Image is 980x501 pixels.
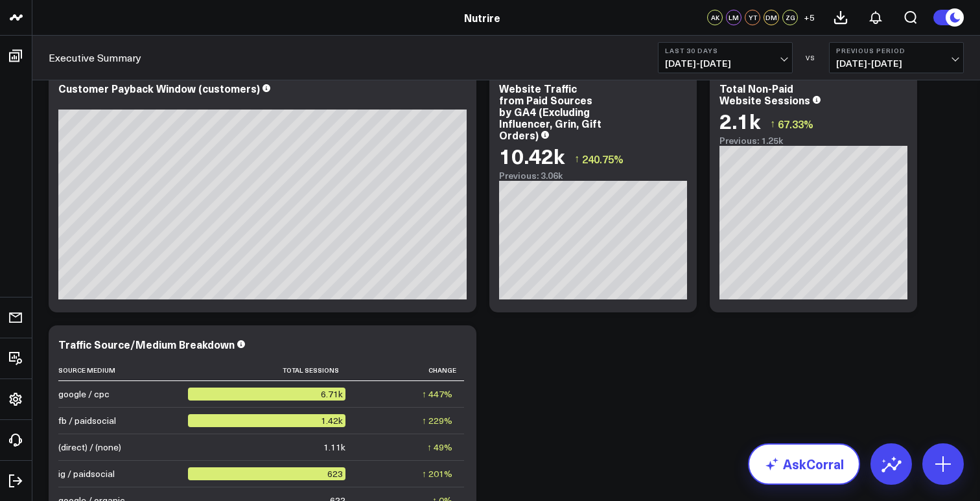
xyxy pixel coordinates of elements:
[829,42,964,73] button: Previous Period[DATE]-[DATE]
[58,441,121,454] div: (direct) / (none)
[58,388,110,401] div: google / cpc
[719,135,907,146] div: Previous: 1.25k
[707,10,723,25] div: AK
[422,414,452,427] div: ↑ 229%
[836,58,957,69] span: [DATE] - [DATE]
[574,150,579,167] span: ↑
[719,81,810,107] div: Total Non-Paid Website Sessions
[188,414,345,427] div: 1.42k
[422,388,452,401] div: ↑ 447%
[58,360,188,381] th: Source Medium
[745,10,760,25] div: YT
[665,58,786,69] span: [DATE] - [DATE]
[188,360,357,381] th: Total Sessions
[748,443,860,485] a: AskCorral
[188,467,345,480] div: 623
[427,441,452,454] div: ↑ 49%
[499,81,601,142] div: Website Traffic from Paid Sources by GA4 (Excluding Influencer, Grin, Gift Orders)
[764,10,779,25] div: DM
[658,42,793,73] button: Last 30 Days[DATE]-[DATE]
[719,109,760,132] div: 2.1k
[726,10,741,25] div: LM
[770,115,775,132] span: ↑
[804,13,815,22] span: + 5
[58,467,115,480] div: ig / paidsocial
[58,81,260,95] div: Customer Payback Window (customers)
[188,388,345,401] div: 6.71k
[464,10,500,25] a: Nutrire
[782,10,798,25] div: ZG
[799,54,822,62] div: VS
[778,117,813,131] span: 67.33%
[836,47,957,54] b: Previous Period
[58,414,116,427] div: fb / paidsocial
[49,51,141,65] a: Executive Summary
[357,360,464,381] th: Change
[422,467,452,480] div: ↑ 201%
[665,47,786,54] b: Last 30 Days
[801,10,817,25] button: +5
[499,144,565,167] div: 10.42k
[582,152,624,166] span: 240.75%
[499,170,687,181] div: Previous: 3.06k
[323,441,345,454] div: 1.11k
[58,337,235,351] div: Traffic Source/Medium Breakdown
